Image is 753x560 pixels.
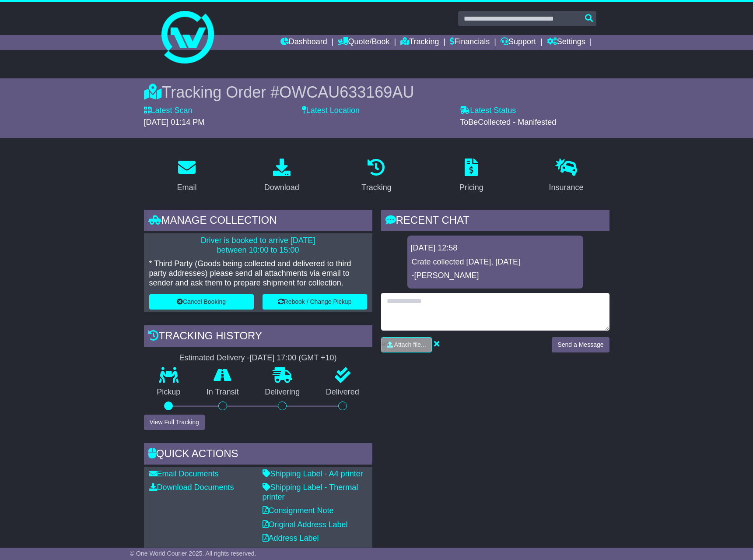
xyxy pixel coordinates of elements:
a: Dashboard [280,35,327,50]
a: Consignment Note [263,506,334,515]
span: OWCAU633169AU [279,83,414,101]
a: Tracking [356,155,397,197]
p: Crate collected [DATE], [DATE] [412,257,579,267]
a: Tracking [400,35,439,50]
div: [DATE] 17:00 (GMT +10) [250,353,337,363]
p: Driver is booked to arrive [DATE] between 10:00 to 15:00 [149,236,367,255]
div: Insurance [549,182,584,194]
a: Pricing [454,155,489,197]
div: Download [264,182,299,194]
label: Latest Location [302,106,360,116]
div: [DATE] 12:58 [411,243,580,253]
div: Tracking history [144,325,372,349]
p: Delivered [313,387,372,397]
div: RECENT CHAT [381,210,609,233]
a: Support [501,35,536,50]
div: Email [177,182,196,194]
p: In Transit [193,387,252,397]
a: Settings [547,35,585,50]
p: -[PERSON_NAME] [412,271,579,281]
button: Send a Message [552,337,609,352]
span: ToBeCollected - Manifested [460,118,556,127]
a: Download Documents [149,483,234,492]
div: Manage collection [144,210,372,233]
a: Original Address Label [263,520,348,529]
label: Latest Scan [144,106,193,116]
div: Tracking Order # [144,83,609,102]
label: Latest Status [460,106,516,116]
a: Shipping Label - Thermal printer [263,483,358,501]
p: Delivering [252,387,313,397]
div: Tracking [361,182,391,194]
a: Address Label [263,534,319,542]
div: Estimated Delivery - [144,353,372,363]
p: * Third Party (Goods being collected and delivered to third party addresses) please send all atta... [149,259,367,288]
span: © One World Courier 2025. All rights reserved. [130,550,256,557]
a: Email Documents [149,469,219,478]
a: Insurance [543,155,589,197]
a: Download [259,155,305,197]
a: Email [171,155,202,197]
button: View Full Tracking [144,415,205,430]
a: Quote/Book [338,35,389,50]
button: Rebook / Change Pickup [263,294,367,310]
div: Pricing [459,182,483,194]
a: Shipping Label - A4 printer [263,469,363,478]
span: [DATE] 01:14 PM [144,118,205,127]
button: Cancel Booking [149,294,254,310]
p: Pickup [144,387,194,397]
div: Quick Actions [144,443,372,467]
a: Financials [450,35,490,50]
